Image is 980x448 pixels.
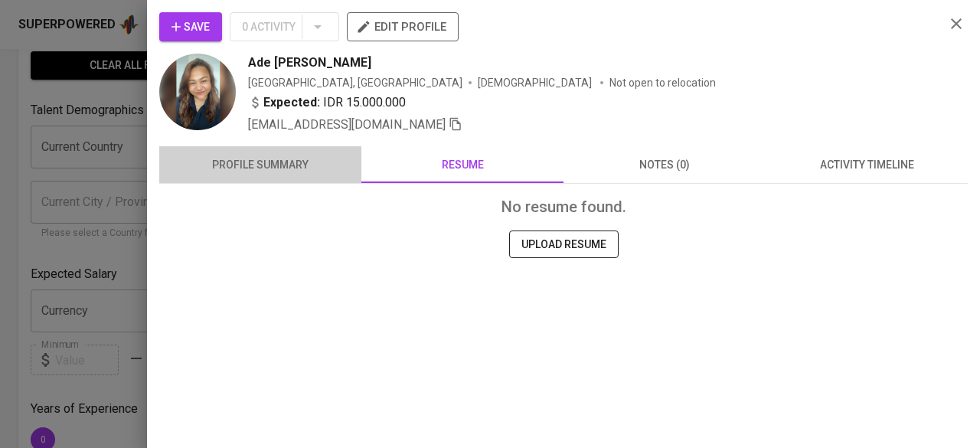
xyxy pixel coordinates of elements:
[159,12,222,41] button: Save
[171,196,955,218] div: No resume found.
[371,155,554,175] span: resume
[521,235,606,254] span: UPLOAD RESUME
[248,117,446,132] span: [EMAIL_ADDRESS][DOMAIN_NAME]
[509,231,619,259] button: UPLOAD RESUME
[168,155,352,175] span: profile summary
[347,20,459,32] a: edit profile
[609,75,716,90] p: Not open to relocation
[159,54,236,130] img: 93560209f16de605a32ca3801befc9d0.jpg
[171,18,210,37] span: Save
[359,17,446,37] span: edit profile
[263,93,320,112] b: Expected:
[347,12,459,41] button: edit profile
[478,75,594,90] span: [DEMOGRAPHIC_DATA]
[248,75,462,90] div: [GEOGRAPHIC_DATA], [GEOGRAPHIC_DATA]
[248,54,371,72] span: Ade [PERSON_NAME]
[248,93,406,112] div: IDR 15.000.000
[775,155,959,175] span: activity timeline
[573,155,756,175] span: notes (0)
